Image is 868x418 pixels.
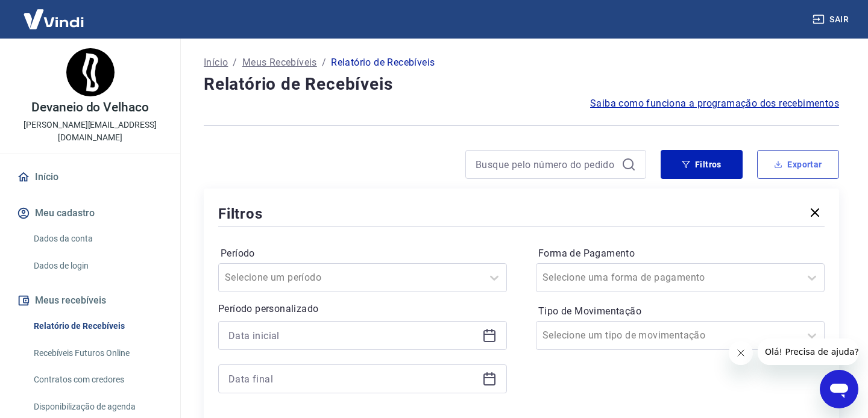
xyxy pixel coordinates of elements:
[228,326,477,345] input: Data inicial
[322,55,326,70] p: /
[228,370,477,388] input: Data final
[66,48,115,96] img: 8dc65e81-37a7-4d9c-b2ac-49539775359d.jpeg
[538,304,822,319] label: Tipo de Movimentação
[204,55,228,70] a: Início
[14,164,166,190] a: Início
[29,341,166,366] a: Recebíveis Futuros Online
[729,341,753,365] iframe: Fechar mensagem
[10,119,171,144] p: [PERSON_NAME][EMAIL_ADDRESS][DOMAIN_NAME]
[31,101,149,114] p: Devaneio do Velhaco
[14,287,166,314] button: Meus recebíveis
[204,72,839,96] h4: Relatório de Recebíveis
[7,8,101,18] span: Olá! Precisa de ajuda?
[242,55,317,70] a: Meus Recebíveis
[661,150,743,179] button: Filtros
[29,314,166,338] a: Relatório de Recebíveis
[758,338,858,365] iframe: Mensagem da empresa
[476,155,617,173] input: Busque pelo número do pedido
[29,254,166,278] a: Dados de login
[757,150,839,179] button: Exportar
[810,8,854,31] button: Sair
[14,200,166,226] button: Meu cadastro
[538,246,822,261] label: Forma de Pagamento
[29,226,166,251] a: Dados da conta
[14,1,93,37] img: Vindi
[218,204,263,223] h5: Filtros
[29,367,166,392] a: Contratos com credores
[331,55,435,70] p: Relatório de Recebíveis
[221,246,505,261] label: Período
[233,55,237,70] p: /
[820,370,858,408] iframe: Botão para abrir a janela de mensagens
[590,96,839,111] a: Saiba como funciona a programação dos recebimentos
[218,302,507,316] p: Período personalizado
